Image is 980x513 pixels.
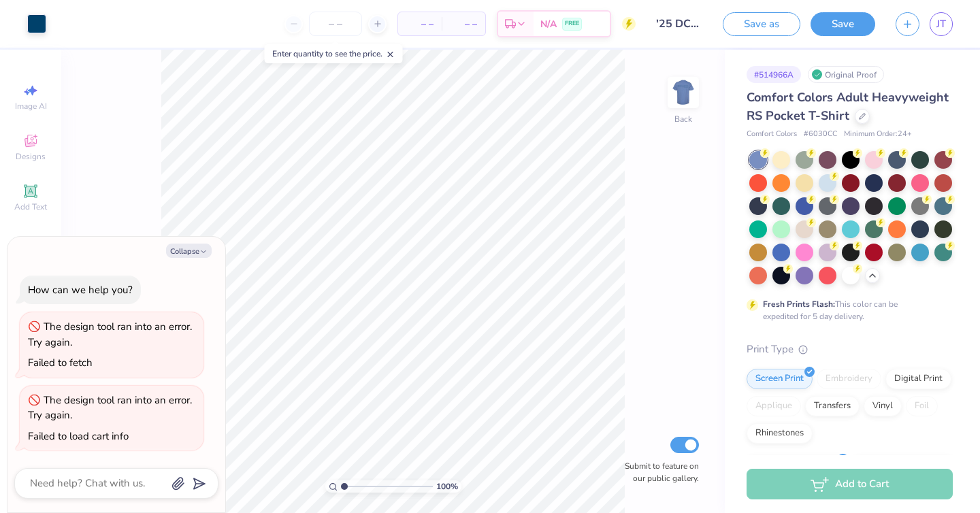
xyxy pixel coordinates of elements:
span: 100 % [436,480,458,493]
div: This color can be expedited for 5 day delivery. [763,298,930,322]
div: Print Type [747,342,953,357]
button: Save as [723,12,800,36]
span: FREE [565,19,579,29]
span: Comfort Colors Adult Heavyweight RS Pocket T-Shirt [747,89,949,124]
div: The design tool ran into an error. Try again. [28,320,192,349]
span: Image AI [15,101,47,112]
div: Digital Print [885,369,951,389]
span: Add Text [14,201,47,212]
span: JT [936,16,946,32]
button: Save [811,12,875,36]
label: Submit to feature on our public gallery. [617,460,699,484]
input: – – [309,12,362,36]
div: Embroidery [817,369,881,389]
div: Screen Print [747,369,813,389]
strong: Fresh Prints Flash: [763,299,835,310]
div: Enter quantity to see the price. [265,44,403,63]
input: Untitled Design [646,10,713,37]
div: The design tool ran into an error. Try again. [28,393,192,423]
button: Collapse [166,244,212,258]
span: # 6030CC [804,129,837,140]
span: – – [406,17,434,31]
div: # 514966A [747,66,801,83]
div: Applique [747,396,801,416]
div: Failed to fetch [28,356,93,369]
div: Vinyl [864,396,902,416]
span: Comfort Colors [747,129,797,140]
div: Original Proof [808,66,884,83]
span: Designs [16,151,46,162]
div: Failed to load cart info [28,429,129,443]
span: – – [450,17,477,31]
div: How can we help you? [28,283,133,297]
div: Foil [906,396,938,416]
div: Back [674,113,692,125]
div: Transfers [805,396,860,416]
a: JT [930,12,953,36]
span: Minimum Order: 24 + [844,129,912,140]
div: Rhinestones [747,423,813,444]
img: Back [670,79,697,106]
span: N/A [540,17,557,31]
